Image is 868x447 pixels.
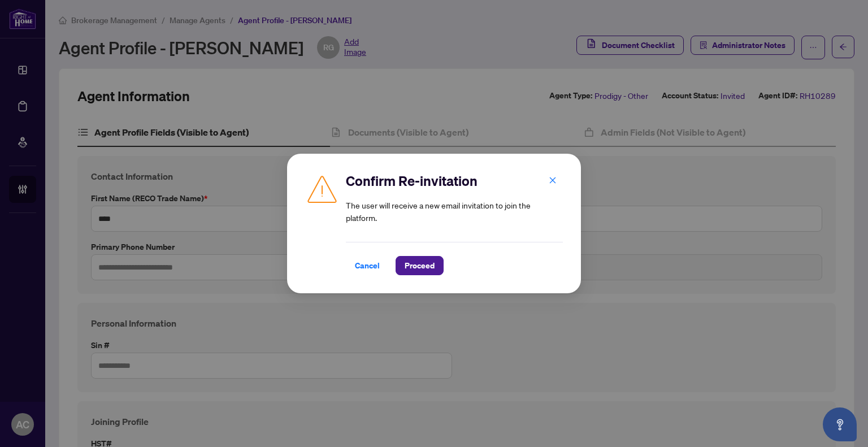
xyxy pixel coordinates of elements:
img: Caution Icon [305,172,339,206]
span: Cancel [355,257,380,275]
span: close [549,176,557,184]
button: Cancel [346,256,389,275]
h2: Confirm Re-invitation [346,172,563,190]
article: The user will receive a new email invitation to join the platform. [346,199,563,224]
button: Proceed [396,256,444,275]
span: Proceed [405,257,435,275]
button: Open asap [823,407,857,441]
